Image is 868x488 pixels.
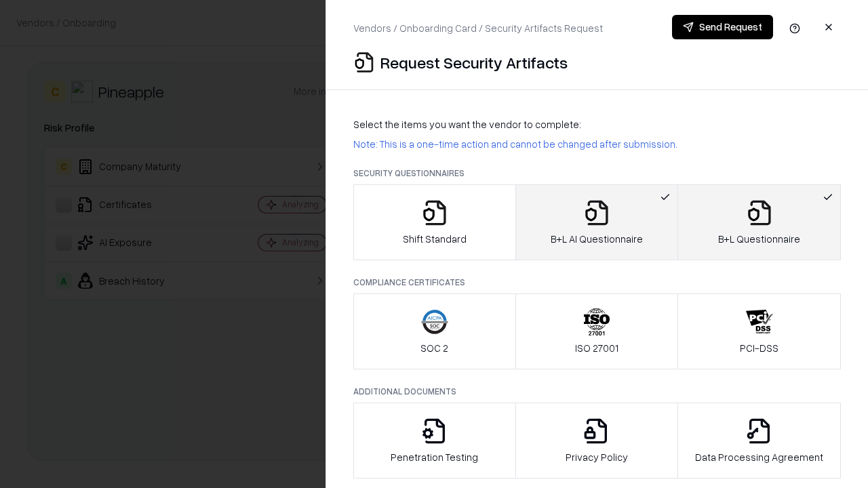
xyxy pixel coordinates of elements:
p: Additional Documents [353,386,841,397]
p: ISO 27001 [575,341,618,355]
button: B+L Questionnaire [677,184,841,260]
p: PCI-DSS [740,341,778,355]
p: Select the items you want the vendor to complete: [353,117,841,131]
p: Penetration Testing [391,450,478,464]
button: Shift Standard [353,184,516,260]
p: Privacy Policy [566,450,628,464]
button: B+L AI Questionnaire [515,184,679,260]
p: B+L Questionnaire [718,232,800,246]
button: ISO 27001 [515,293,679,369]
button: PCI-DSS [677,293,841,369]
button: Send Request [672,15,773,39]
p: Request Security Artifacts [380,52,568,73]
p: Data Processing Agreement [695,450,823,464]
p: Compliance Certificates [353,277,841,288]
p: B+L AI Questionnaire [551,232,643,246]
button: Penetration Testing [353,403,516,479]
p: SOC 2 [420,341,448,355]
p: Vendors / Onboarding Card / Security Artifacts Request [353,21,603,35]
button: Data Processing Agreement [677,403,841,479]
p: Note: This is a one-time action and cannot be changed after submission. [353,137,841,151]
p: Shift Standard [403,232,467,246]
button: SOC 2 [353,293,516,369]
p: Security Questionnaires [353,167,841,179]
button: Privacy Policy [515,403,679,479]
